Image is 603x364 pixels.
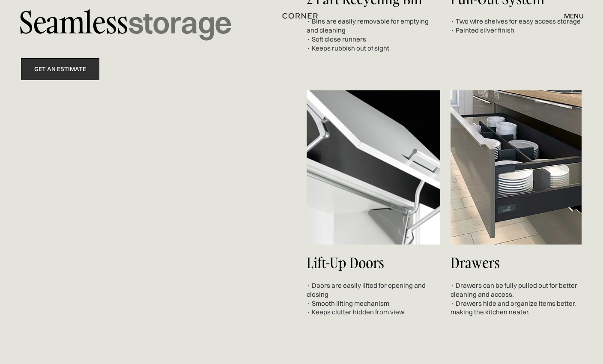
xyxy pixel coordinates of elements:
[307,255,440,271] h4: Lift-up doors
[21,58,99,80] a: get an estimate
[564,12,584,19] div: menu
[451,90,582,245] img: Drawers for organizing dishes
[451,255,584,271] h4: Drawers
[307,17,440,53] div: · Bins are easily removable for emptying and cleaning · Soft close runners · Keeps rubbish out of...
[307,281,440,317] div: · Doors are easily lifted for opening and closing · Smooth lifting mechanism · Keeps clutter hidd...
[274,10,329,21] a: home
[307,90,440,245] img: Lift-up doors opened
[451,281,584,317] div: · Drawers can be fully pulled out for better cleaning and access. · Drawers hide and organize ite...
[555,9,584,23] div: menu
